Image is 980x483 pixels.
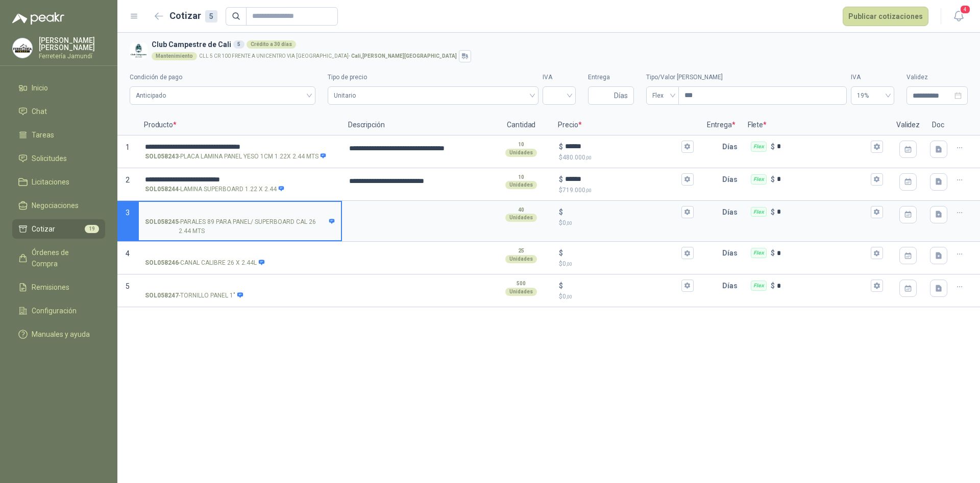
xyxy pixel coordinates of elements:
[518,247,524,255] p: 25
[552,115,700,135] p: Precio
[681,206,694,218] button: $$0,00
[145,143,335,151] input: SOL058243-PLACA LAMINA PANEL YESO 1CM 1.22X 2.44 MTS
[169,9,217,23] h2: Cotizar
[342,115,491,135] p: Descripción
[32,200,79,211] span: Negociaciones
[614,87,628,104] span: Días
[126,282,130,290] span: 5
[39,53,105,59] p: Ferretería Jamundí
[777,175,869,183] input: Flex $
[871,280,883,292] button: Flex $
[12,278,105,297] a: Remisiones
[505,214,537,222] div: Unidades
[857,88,888,103] span: 19%
[949,7,968,26] button: 4
[559,186,693,195] p: $
[518,206,524,214] p: 40
[559,247,563,259] p: $
[871,173,883,186] button: Flex $
[771,280,775,291] p: $
[32,82,48,94] span: Inicio
[136,88,309,103] span: Anticipado
[566,220,572,226] span: ,00
[562,219,572,226] span: 0
[566,294,572,300] span: ,00
[559,259,693,269] p: $
[585,188,592,193] span: ,00
[32,106,47,117] span: Chat
[960,5,971,14] span: 4
[771,174,775,185] p: $
[926,115,951,135] p: Doc
[565,175,679,183] input: $$719.000,00
[12,12,64,25] img: Logo peakr
[145,291,243,301] p: - TORNILLO PANEL 1"
[12,125,105,145] a: Tareas
[559,280,563,291] p: $
[588,73,634,82] label: Entrega
[505,181,537,189] div: Unidades
[518,173,524,181] p: 10
[681,141,694,153] button: $$480.000,00
[871,206,883,218] button: Flex $
[85,225,99,233] span: 19
[751,207,767,217] div: Flex
[145,217,179,237] strong: SOL058245
[518,141,524,149] p: 10
[722,202,742,222] p: Días
[505,288,537,296] div: Unidades
[906,73,968,82] label: Validez
[646,73,847,82] label: Tipo/Valor [PERSON_NAME]
[145,185,179,194] strong: SOL058244
[32,282,69,293] span: Remisiones
[751,248,767,258] div: Flex
[32,329,90,340] span: Manuales y ayuda
[145,209,335,216] input: SOL058245-PARALES 89 PARA PANEL/ SUPERBOARD CAL 26 2.44 MTS
[751,142,767,152] div: Flex
[152,52,197,60] div: Mantenimiento
[12,301,105,320] a: Configuración
[565,208,679,216] input: $$0,00
[12,102,105,121] a: Chat
[517,280,526,288] p: 500
[12,219,105,239] a: Cotizar19
[771,247,775,259] p: $
[145,152,179,162] strong: SOL058243
[562,260,572,267] span: 0
[562,154,592,161] span: 480.000
[722,136,742,157] p: Días
[145,152,327,162] p: - PLACA LAMINA PANEL YESO 1CM 1.22X 2.44 MTS
[742,115,890,135] p: Flete
[751,281,767,291] div: Flex
[138,115,342,135] p: Producto
[565,249,679,257] input: $$0,00
[777,282,869,290] input: Flex $
[126,249,130,258] span: 4
[32,247,95,269] span: Órdenes de Compra
[565,282,679,290] input: $$0,00
[145,258,179,268] strong: SOL058246
[32,129,54,141] span: Tareas
[145,217,335,237] p: - PARALES 89 PARA PANEL/ SUPERBOARD CAL 26 2.44 MTS
[126,143,130,151] span: 1
[652,88,673,103] span: Flex
[12,196,105,215] a: Negociaciones
[233,40,244,49] div: 5
[777,249,869,257] input: Flex $
[12,78,105,98] a: Inicio
[559,206,563,218] p: $
[871,247,883,259] button: Flex $
[722,243,742,263] p: Días
[871,141,883,153] button: Flex $
[334,88,532,103] span: Unitario
[559,141,563,152] p: $
[126,176,130,184] span: 2
[562,187,592,194] span: 719.000
[559,174,563,185] p: $
[145,176,335,183] input: SOL058244-LAMINA SUPERBOARD 1.22 X 2.44
[722,275,742,296] p: Días
[890,115,926,135] p: Validez
[145,185,285,194] p: - LAMINA SUPERBOARD 1.22 X 2.44
[199,54,457,59] p: CLL 5 CR 100 FRENTE A UNICENTRO VIA [GEOGRAPHIC_DATA] -
[12,243,105,273] a: Órdenes de Compra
